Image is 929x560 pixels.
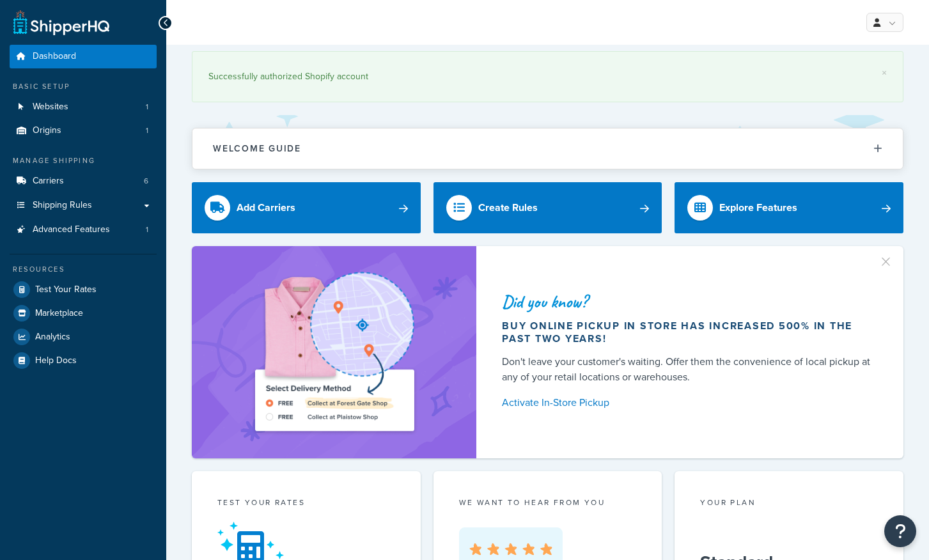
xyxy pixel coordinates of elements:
a: Shipping Rules [10,194,157,217]
button: Welcome Guide [192,128,903,169]
div: Your Plan [700,497,878,511]
div: Create Rules [478,199,538,217]
div: Manage Shipping [10,155,157,166]
div: Basic Setup [10,81,157,92]
span: Dashboard [33,51,76,62]
span: 1 [146,125,148,136]
span: Help Docs [35,355,77,366]
span: Analytics [35,332,70,343]
a: Analytics [10,325,157,348]
div: Buy online pickup in store has increased 500% in the past two years! [502,320,873,345]
div: Add Carriers [237,199,295,217]
div: Explore Features [719,199,797,217]
div: Don't leave your customer's waiting. Offer them the convenience of local pickup at any of your re... [502,354,873,385]
a: Activate In-Store Pickup [502,394,873,412]
a: Websites1 [10,95,157,119]
a: Test Your Rates [10,278,157,301]
li: Advanced Features [10,218,157,242]
span: Websites [33,102,68,113]
li: Carriers [10,169,157,193]
p: we want to hear from you [459,497,637,508]
button: Open Resource Center [884,515,916,547]
a: Carriers6 [10,169,157,193]
span: Carriers [33,176,64,187]
span: Origins [33,125,61,136]
div: Resources [10,264,157,275]
a: Explore Features [675,182,903,233]
div: Successfully authorized Shopify account [208,68,887,86]
span: Advanced Features [33,224,110,235]
a: Marketplace [10,302,157,325]
a: Add Carriers [192,182,421,233]
span: 6 [144,176,148,187]
span: 1 [146,102,148,113]
a: Advanced Features1 [10,218,157,242]
li: Websites [10,95,157,119]
div: Test your rates [217,497,395,511]
h2: Welcome Guide [213,144,301,153]
li: Origins [10,119,157,143]
img: ad-shirt-map-b0359fc47e01cab431d101c4b569394f6a03f54285957d908178d52f29eb9668.png [219,265,450,439]
a: × [882,68,887,78]
a: Origins1 [10,119,157,143]
span: Marketplace [35,308,83,319]
span: 1 [146,224,148,235]
span: Test Your Rates [35,284,97,295]
div: Did you know? [502,293,873,311]
a: Help Docs [10,349,157,372]
a: Dashboard [10,45,157,68]
span: Shipping Rules [33,200,92,211]
a: Create Rules [433,182,662,233]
